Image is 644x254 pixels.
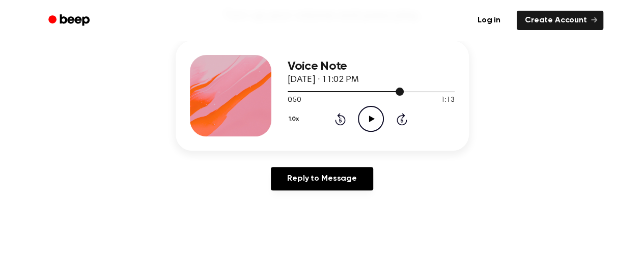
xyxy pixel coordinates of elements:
[517,11,603,30] a: Create Account
[271,167,373,190] a: Reply to Message
[288,95,301,106] span: 0:50
[441,95,454,106] span: 1:13
[467,9,511,32] a: Log in
[288,75,359,84] span: [DATE] · 11:02 PM
[41,11,99,31] a: Beep
[288,110,303,128] button: 1.0x
[288,60,455,73] h3: Voice Note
